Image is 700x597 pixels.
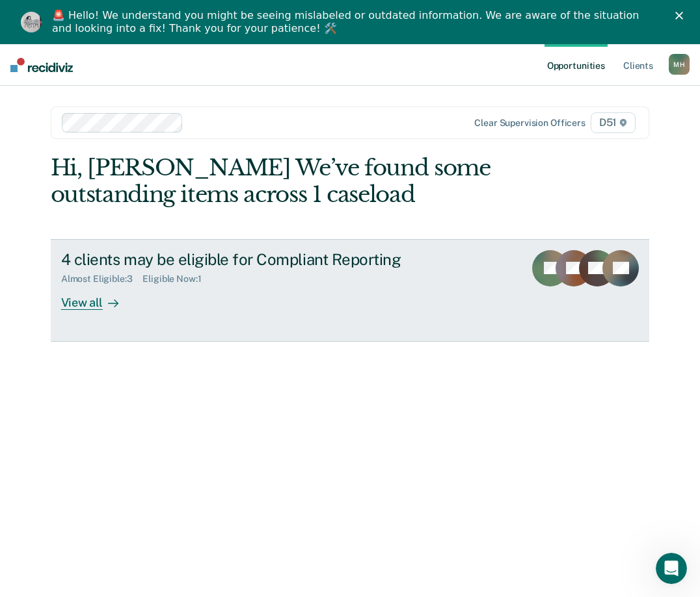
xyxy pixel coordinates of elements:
iframe: Intercom live chat [656,553,687,584]
a: Opportunities [545,44,608,86]
div: Hi, [PERSON_NAME] We’ve found some outstanding items across 1 caseload [51,155,530,208]
div: M H [669,54,690,75]
div: 🚨 Hello! We understand you might be seeing mislabeled or outdated information. We are aware of th... [52,9,658,35]
img: Recidiviz [10,58,73,72]
div: Close [675,12,688,19]
a: Clients [621,44,656,86]
button: MH [669,54,690,75]
div: Clear supervision officers [474,118,585,129]
span: D51 [591,112,636,133]
div: View all [61,285,134,310]
img: Profile image for Kim [21,12,42,32]
a: 4 clients may be eligible for Compliant ReportingAlmost Eligible:3Eligible Now:1View all [51,239,649,342]
div: Almost Eligible : 3 [61,273,143,285]
div: 4 clients may be eligible for Compliant Reporting [61,250,514,269]
div: Eligible Now : 1 [142,273,211,285]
